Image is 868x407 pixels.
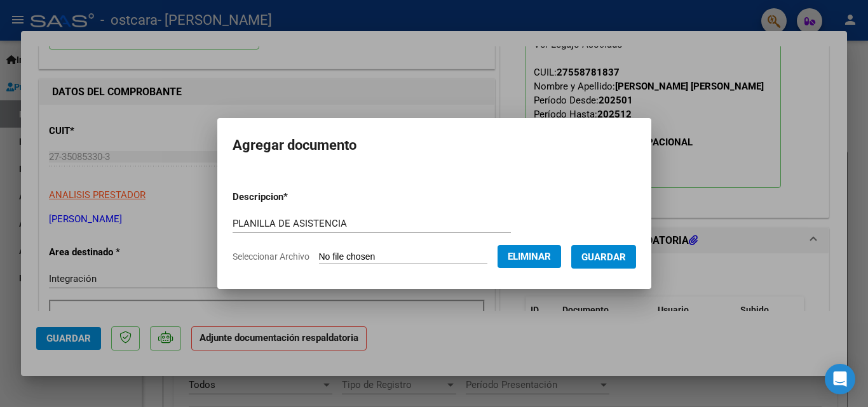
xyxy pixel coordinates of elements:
span: Eliminar [508,251,551,262]
p: Descripcion [233,190,354,204]
button: Guardar [571,245,636,269]
span: Seleccionar Archivo [233,251,309,262]
h2: Agregar documento [233,133,636,157]
div: Open Intercom Messenger [825,364,855,394]
span: Guardar [581,251,626,263]
button: Eliminar [498,245,561,268]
